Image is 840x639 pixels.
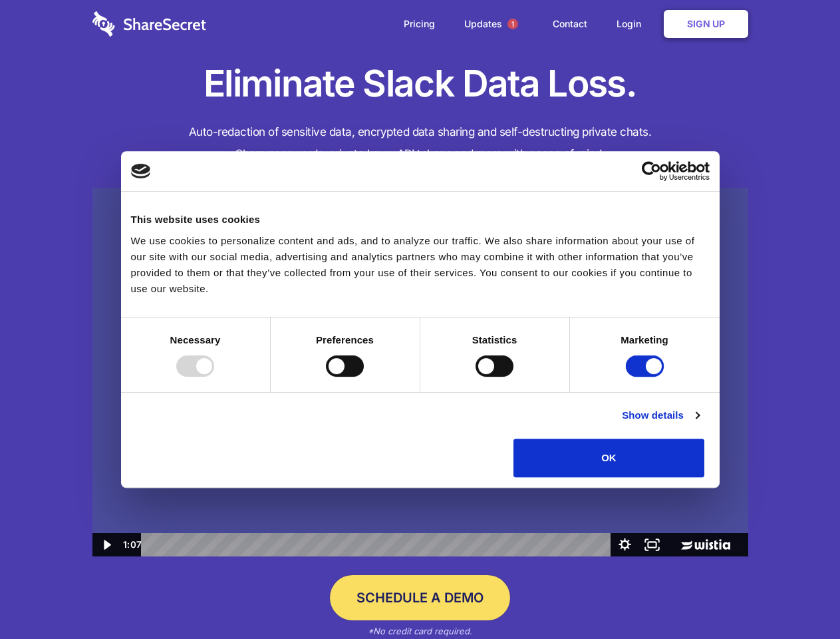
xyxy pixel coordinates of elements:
[622,407,699,423] a: Show details
[507,19,518,29] span: 1
[539,3,601,45] a: Contact
[638,533,666,556] button: Fullscreen
[131,164,151,178] img: logo
[664,10,748,38] a: Sign Up
[152,533,605,556] div: Playbar
[773,572,824,623] iframe: Drift Widget Chat Controller
[368,626,472,636] em: *No credit card required.
[92,533,120,556] button: Play Video
[513,439,704,477] button: OK
[92,121,748,165] h4: Auto-redaction of sensitive data, encrypted data sharing and self-destructing private chats. Shar...
[131,233,710,297] div: We use cookies to personalize content and ads, and to analyze our traffic. We also share informat...
[593,161,710,181] a: Usercentrics Cookiebot - opens in a new window
[603,3,661,45] a: Login
[316,334,374,345] strong: Preferences
[170,334,221,345] strong: Necessary
[390,3,448,45] a: Pricing
[621,334,668,345] strong: Marketing
[92,60,748,108] h1: Eliminate Slack Data Loss.
[472,334,517,345] strong: Statistics
[666,533,748,556] a: Wistia Logo -- Learn More
[92,188,748,557] img: Sharesecret
[330,575,510,620] a: Schedule a Demo
[611,533,638,556] button: Show settings menu
[92,11,206,37] img: logo-wordmark-white-trans-d4663122ce5f474addd5e946df7df03e33cb6a1c49d2221995e7729f52c070b2.svg
[131,212,710,228] div: This website uses cookies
